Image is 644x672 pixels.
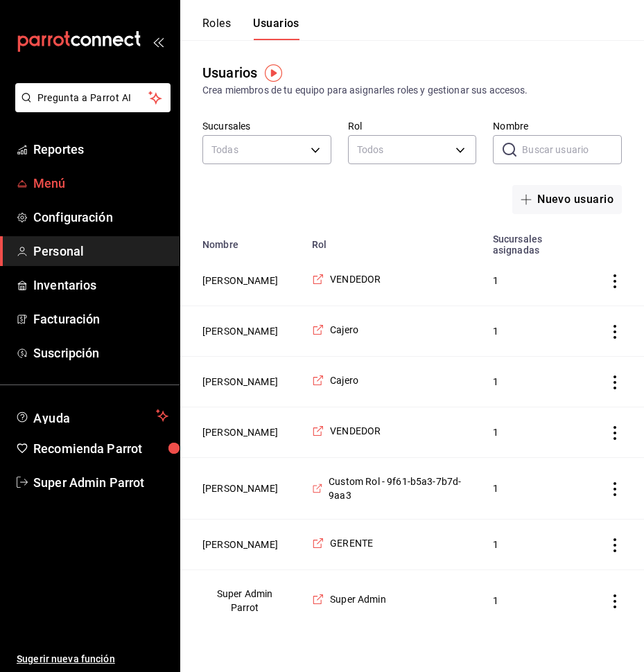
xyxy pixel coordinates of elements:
[493,274,575,288] span: 1
[202,135,331,164] div: Todas
[330,373,358,387] span: Cajero
[330,536,373,550] span: GERENTE
[33,407,150,424] span: Ayuda
[253,17,299,40] button: Usuarios
[312,323,358,337] a: Cajero
[202,62,257,83] div: Usuarios
[33,344,168,362] span: Suscripción
[33,276,168,294] span: Inventarios
[202,324,278,338] button: [PERSON_NAME]
[608,482,622,496] button: actions
[180,225,644,631] table: employeesTable
[348,121,477,131] label: Rol
[153,36,164,47] button: open_drawer_menu
[312,536,373,550] a: GERENTE
[202,121,331,131] label: Sucursales
[608,274,622,288] button: actions
[330,592,386,606] span: Super Admin
[202,17,299,40] div: navigation tabs
[312,272,381,286] a: VENDEDOR
[202,587,287,614] button: Super Admin Parrot
[330,323,358,337] span: Cajero
[312,475,468,502] a: Custom Rol - 9f61-b5a3-7b7d-9aa3
[608,375,622,389] button: actions
[33,310,168,328] span: Facturación
[608,594,622,608] button: actions
[608,426,622,440] button: actions
[202,83,622,98] div: Crea miembros de tu equipo para asignarles roles y gestionar sus accesos.
[33,140,168,159] span: Reportes
[33,208,168,227] span: Configuración
[522,136,622,163] input: Buscar usuario
[180,225,304,256] th: Nombre
[202,375,278,389] button: [PERSON_NAME]
[202,17,231,40] button: Roles
[493,425,575,439] span: 1
[265,64,282,82] img: Tooltip marker
[493,121,622,131] label: Nombre
[312,373,358,387] a: Cajero
[608,325,622,339] button: actions
[17,652,168,666] span: Sugerir nueva función
[485,225,591,256] th: Sucursales asignadas
[493,538,575,551] span: 1
[202,425,278,439] button: [PERSON_NAME]
[493,481,575,495] span: 1
[329,475,468,502] span: Custom Rol - 9f61-b5a3-7b7d-9aa3
[312,424,381,438] a: VENDEDOR
[33,473,168,492] span: Super Admin Parrot
[202,538,278,551] button: [PERSON_NAME]
[312,592,386,606] a: Super Admin
[493,375,575,389] span: 1
[202,274,278,288] button: [PERSON_NAME]
[348,135,477,164] div: Todos
[202,481,278,495] button: [PERSON_NAME]
[330,424,381,438] span: VENDEDOR
[33,242,168,260] span: Personal
[493,324,575,338] span: 1
[330,272,381,286] span: VENDEDOR
[608,538,622,552] button: actions
[10,100,171,115] a: Pregunta a Parrot AI
[33,174,168,193] span: Menú
[37,91,149,105] span: Pregunta a Parrot AI
[512,185,622,214] button: Nuevo usuario
[15,83,171,112] button: Pregunta a Parrot AI
[493,594,575,608] span: 1
[304,225,485,256] th: Rol
[33,439,168,458] span: Recomienda Parrot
